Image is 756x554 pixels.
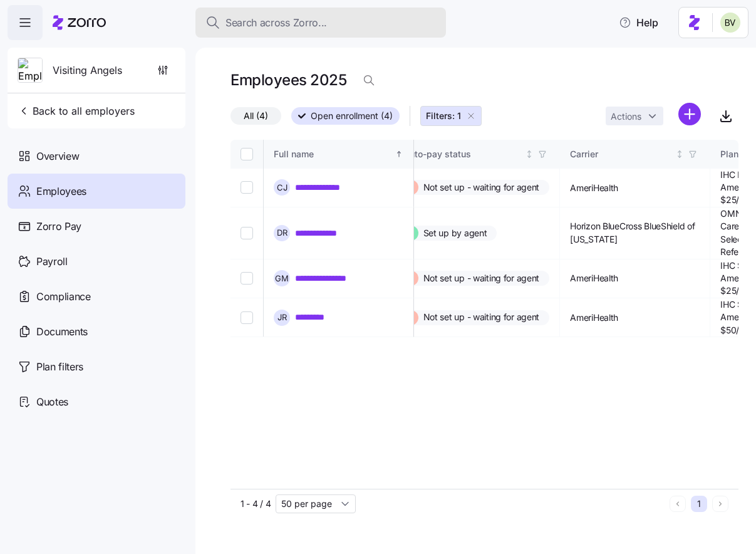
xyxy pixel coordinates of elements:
[8,244,185,279] a: Payroll
[8,209,185,244] a: Zorro Pay
[36,219,81,234] span: Zorro Pay
[570,147,673,161] div: Carrier
[570,220,700,246] span: Horizon BlueCross BlueShield of [US_STATE]
[423,272,540,285] span: Not set up - waiting for agent
[8,138,185,174] a: Overview
[275,274,289,283] span: G M
[423,181,540,194] span: Not set up - waiting for agent
[18,103,135,118] span: Back to all employers
[241,148,253,160] input: Select all records
[8,384,185,419] a: Quotes
[225,15,327,31] span: Search across Zorro...
[277,313,287,321] span: J R
[570,311,618,324] span: AmeriHealth
[264,140,414,169] th: Full nameSorted ascending
[8,174,185,209] a: Employees
[36,324,88,340] span: Documents
[241,227,253,239] input: Select record 2
[36,254,68,269] span: Payroll
[36,359,83,375] span: Plan filters
[36,149,79,164] span: Overview
[8,349,185,384] a: Plan filters
[423,227,487,239] span: Set up by agent
[241,272,253,285] input: Select record 3
[570,182,618,194] span: AmeriHealth
[53,63,122,78] span: Visiting Angels
[570,272,618,285] span: AmeriHealth
[423,311,540,323] span: Not set up - waiting for agent
[195,8,446,38] button: Search across Zorro...
[277,184,287,192] span: C J
[8,314,185,349] a: Documents
[525,150,534,159] div: Not sorted
[311,108,393,124] span: Open enrollment (4)
[244,108,268,124] span: All (4)
[395,150,403,159] div: Sorted ascending
[691,496,707,512] button: 1
[241,498,271,510] span: 1 - 4 / 4
[36,184,86,199] span: Employees
[393,140,561,169] th: Auto-pay statusNot sorted
[720,13,740,33] img: 676487ef2089eb4995defdc85707b4f5
[712,496,728,512] button: Next page
[678,103,701,125] svg: add icon
[13,98,140,123] button: Back to all employers
[426,110,461,122] span: Filters: 1
[420,106,482,126] button: Filters: 1
[18,58,42,83] img: Employer logo
[241,311,253,324] input: Select record 4
[675,150,684,159] div: Not sorted
[36,394,68,410] span: Quotes
[403,147,523,161] div: Auto-pay status
[670,496,686,512] button: Previous page
[8,279,185,314] a: Compliance
[560,140,710,169] th: CarrierNot sorted
[619,15,658,30] span: Help
[606,107,663,125] button: Actions
[611,112,641,121] span: Actions
[230,70,346,90] h1: Employees 2025
[609,10,668,35] button: Help
[36,289,91,305] span: Compliance
[274,147,393,161] div: Full name
[277,229,287,237] span: D R
[241,181,253,194] input: Select record 1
